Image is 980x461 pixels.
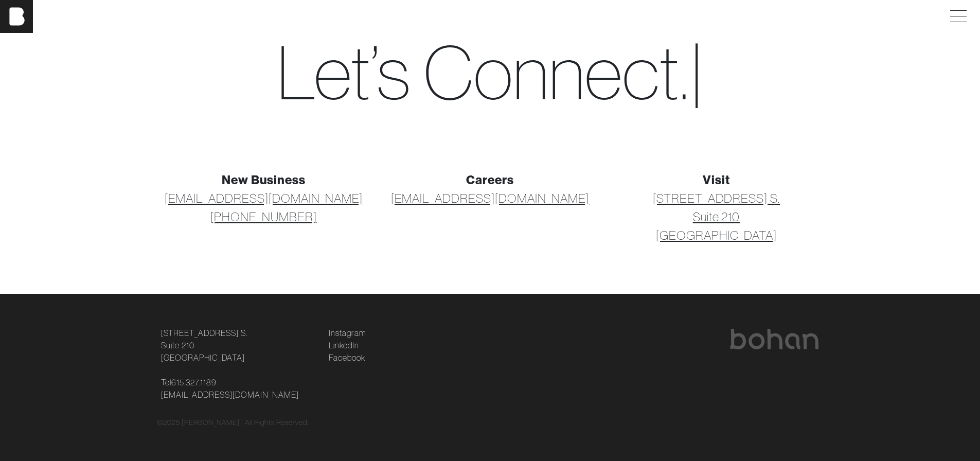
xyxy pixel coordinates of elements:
[329,327,366,339] a: Instagram
[277,25,411,119] span: Let’s
[329,351,365,364] a: Facebook
[653,189,780,244] a: [STREET_ADDRESS] S.Suite 210[GEOGRAPHIC_DATA]
[690,25,704,119] span: |
[161,376,316,401] p: Tel
[423,25,689,119] span: C o n n e c t .
[383,170,597,189] div: Careers
[610,170,824,189] div: Visit
[729,329,819,349] img: bohan logo
[157,417,824,428] div: © 2025
[210,207,316,226] a: [PHONE_NUMBER]
[171,376,217,388] a: 615.327.1189
[182,417,309,428] p: [PERSON_NAME] | All Rights Reserved.
[157,170,371,189] div: New Business
[165,189,363,207] a: [EMAIL_ADDRESS][DOMAIN_NAME]
[329,339,359,351] a: LinkedIn
[391,189,590,207] a: [EMAIL_ADDRESS][DOMAIN_NAME]
[161,388,299,401] a: [EMAIL_ADDRESS][DOMAIN_NAME]
[161,327,247,364] a: [STREET_ADDRESS] S.Suite 210[GEOGRAPHIC_DATA]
